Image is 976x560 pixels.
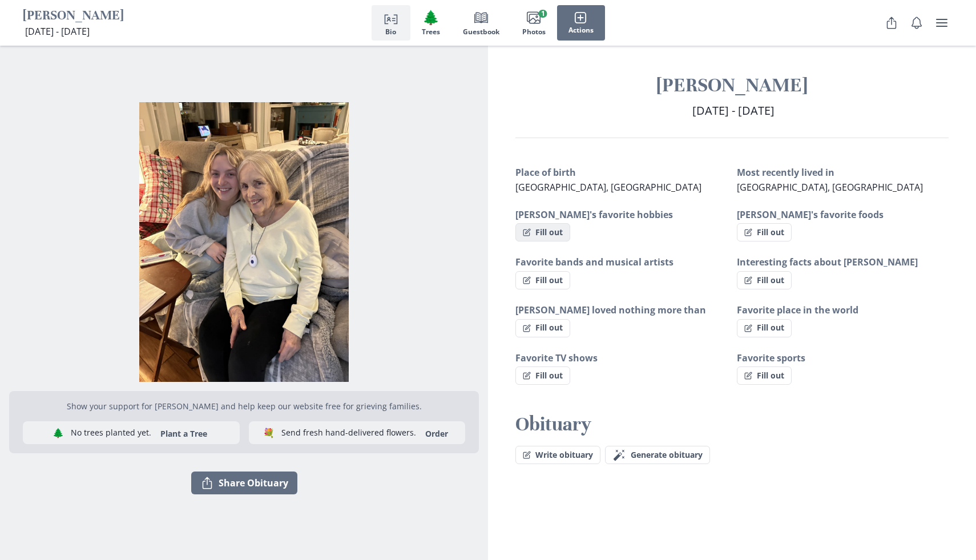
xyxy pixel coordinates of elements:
span: Trees [422,28,440,36]
button: Fill out [737,223,792,241]
button: Trees [410,5,451,41]
h1: [PERSON_NAME] [515,73,949,98]
h3: Interesting facts about [PERSON_NAME] [737,255,949,269]
h3: Favorite bands and musical artists [515,255,728,269]
a: Order [418,428,455,439]
span: Actions [568,26,594,34]
h3: Most recently lived in [737,166,949,179]
span: [GEOGRAPHIC_DATA], [GEOGRAPHIC_DATA] [515,181,701,194]
h1: [PERSON_NAME] [23,7,124,25]
h3: Favorite place in the world [737,303,949,317]
span: Generate obituary [631,450,703,460]
h2: Obituary [515,412,949,437]
button: user menu [930,11,953,34]
button: Actions [557,5,605,41]
button: Fill out [515,223,570,241]
button: Generate obituary [605,446,710,464]
button: Guestbook [451,5,511,41]
h3: Favorite TV shows [515,351,728,365]
h3: [PERSON_NAME]'s favorite hobbies [515,208,728,221]
button: Notifications [905,11,928,34]
button: Fill out [737,271,792,289]
span: Tree [422,9,439,26]
span: Photos [522,28,546,36]
button: Photos [511,5,557,41]
span: 1 [539,10,547,18]
span: [DATE] - [DATE] [692,103,775,118]
button: Fill out [737,366,792,385]
button: Plant a Tree [154,428,214,439]
button: Fill out [737,319,792,337]
img: Photo of Anne [9,102,479,382]
span: [GEOGRAPHIC_DATA], [GEOGRAPHIC_DATA] [737,181,923,194]
button: Share Obituary [191,472,297,494]
h3: Favorite sports [737,351,949,365]
button: Write obituary [515,446,600,464]
span: Bio [385,28,396,36]
button: Fill out [515,271,570,289]
h3: [PERSON_NAME] loved nothing more than [515,303,728,317]
span: Guestbook [463,28,499,36]
button: Fill out [515,319,570,337]
h3: Place of birth [515,166,728,179]
h3: [PERSON_NAME]'s favorite foods [737,208,949,221]
p: Show your support for [PERSON_NAME] and help keep our website free for grieving families. [23,400,465,412]
button: Bio [372,5,410,41]
button: Share Obituary [880,11,903,34]
div: Open photos full screen [9,93,479,382]
span: [DATE] - [DATE] [25,25,90,38]
button: Fill out [515,366,570,385]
